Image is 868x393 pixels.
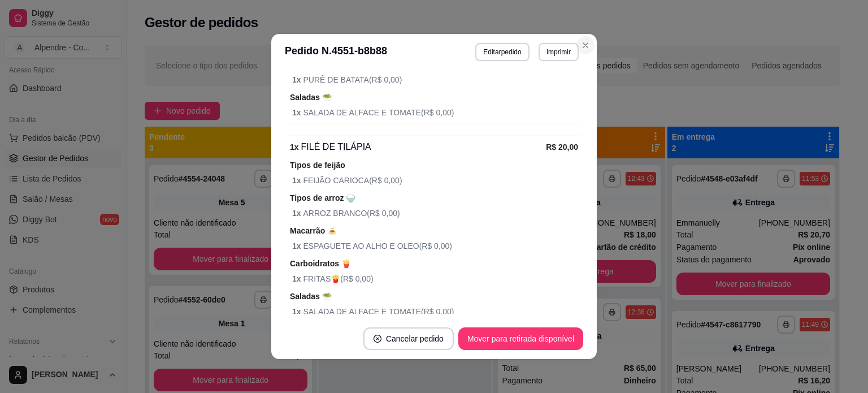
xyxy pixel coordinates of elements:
button: Mover para retirada disponível [458,327,583,350]
strong: 1 x [292,75,303,84]
strong: Saladas 🥗 [290,292,332,301]
button: close-circleCancelar pedido [363,327,454,350]
strong: 1 x [292,274,303,283]
strong: Macarrão 🍝 [290,226,337,235]
h3: Pedido N. 4551-b8b88 [285,43,387,61]
span: close-circle [374,335,381,343]
strong: 1 x [292,108,303,117]
strong: Tipos de feijão [290,161,345,170]
span: FEIJÃO CARIOCA ( R$ 0,00 ) [292,174,578,187]
strong: Saladas 🥗 [290,93,332,102]
strong: Carboidratos 🍟 [290,259,351,268]
strong: 1 x [292,209,303,218]
button: Imprimir [539,43,579,61]
strong: 1 x [292,241,303,251]
button: Editarpedido [475,43,529,61]
strong: Tipos de arroz 🍚 [290,193,355,202]
span: SALADA DE ALFACE E TOMATE ( R$ 0,00 ) [292,305,578,318]
strong: 1 x [290,142,299,152]
span: FRITAS🍟 ( R$ 0,00 ) [292,273,578,285]
span: SALADA DE ALFACE E TOMATE ( R$ 0,00 ) [292,106,578,119]
span: PURÊ DE BATATA ( R$ 0,00 ) [292,74,578,86]
strong: 1 x [292,307,303,316]
span: ESPAGUETE AO ALHO E OLEO ( R$ 0,00 ) [292,240,578,252]
strong: R$ 20,00 [546,142,578,152]
button: Close [576,36,594,54]
strong: 1 x [292,176,303,185]
div: FILÉ DE TILÁPIA [290,140,546,154]
span: ARROZ BRANCO ( R$ 0,00 ) [292,207,578,219]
